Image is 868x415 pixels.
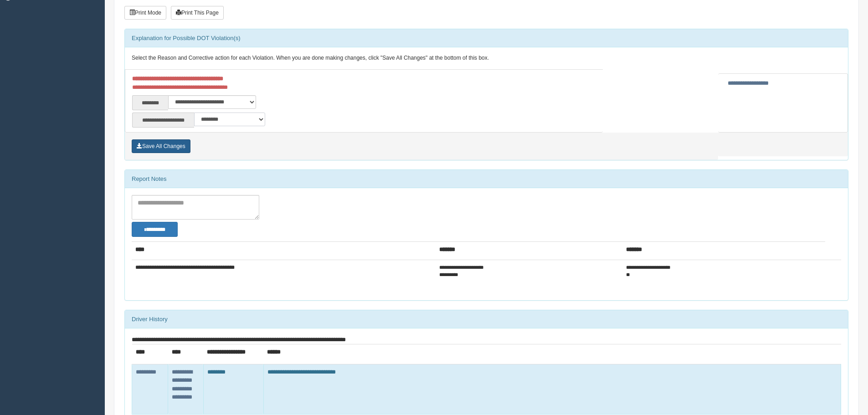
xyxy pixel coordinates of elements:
button: Print Mode [124,6,166,20]
button: Change Filter Options [132,222,178,237]
button: Print This Page [171,6,224,20]
div: Select the Reason and Corrective action for each Violation. When you are done making changes, cli... [125,47,848,69]
button: Save [132,139,190,153]
div: Explanation for Possible DOT Violation(s) [125,29,848,47]
div: Report Notes [125,170,848,188]
div: Driver History [125,310,848,328]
